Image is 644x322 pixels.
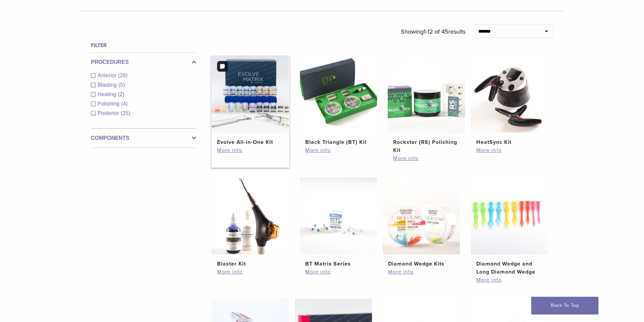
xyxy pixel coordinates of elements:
img: Diamond Wedge Kits [383,177,460,254]
span: 1-12 of 45 [424,28,448,35]
img: HeatSync Kit [471,55,548,133]
img: Blaster Kit [212,177,289,254]
a: More info [217,268,283,276]
a: Black Triangle (BT) KitBlack Triangle (BT) Kit [300,55,378,146]
h2: Diamond Wedge and Long Diamond Wedge [476,260,543,276]
img: Black Triangle (BT) Kit [300,55,377,133]
span: Posterior [98,110,121,116]
h2: BT Matrix Series [305,260,372,268]
a: Rockstar (RS) Polishing KitRockstar (RS) Polishing Kit [387,55,466,154]
a: Diamond Wedge KitsDiamond Wedge Kits [382,177,461,268]
span: Polishing [98,101,121,107]
span: (2) [118,91,124,97]
h2: Black Triangle (BT) Kit [305,138,372,146]
a: Diamond Wedge and Long Diamond WedgeDiamond Wedge and Long Diamond Wedge [471,177,549,276]
img: BT Matrix Series [300,177,377,254]
p: Showing results [401,25,466,39]
a: More info [305,146,372,154]
a: HeatSync KitHeatSync Kit [471,55,549,146]
span: (4) [121,101,128,107]
img: Evolve All-in-One Kit [212,55,289,133]
a: More info [305,268,372,276]
h2: Blaster Kit [217,260,283,268]
h2: Evolve All-in-One Kit [217,138,283,146]
a: More info [217,146,283,154]
a: More info [476,276,543,284]
h2: Diamond Wedge Kits [388,260,454,268]
img: Diamond Wedge and Long Diamond Wedge [471,177,548,254]
a: Evolve All-in-One KitEvolve All-in-One Kit [211,55,289,146]
h2: Rockstar (RS) Polishing Kit [393,138,460,154]
label: Components [91,134,196,142]
a: More info [476,146,543,154]
span: (5) [118,82,125,88]
h4: Filter [91,41,196,49]
a: BT Matrix SeriesBT Matrix Series [300,177,378,268]
label: Procedures [91,58,196,66]
span: (25) [121,110,130,116]
span: Blasting [98,82,118,88]
span: Heating [98,91,118,97]
h2: HeatSync Kit [476,138,543,146]
img: Rockstar (RS) Polishing Kit [388,55,465,133]
span: (28) [118,73,127,78]
a: Blaster KitBlaster Kit [211,177,289,268]
a: More info [393,154,460,162]
span: Anterior [98,73,118,78]
a: More info [388,268,454,276]
a: Back To Top [531,297,598,314]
